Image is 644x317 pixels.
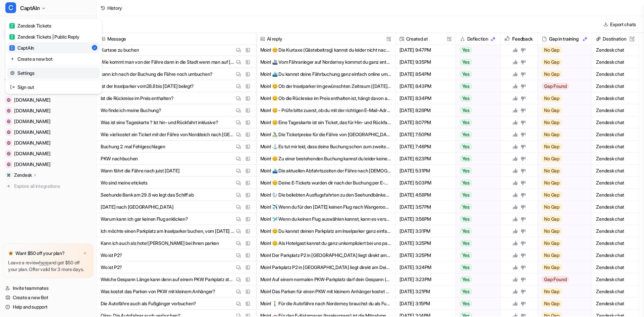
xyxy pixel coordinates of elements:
[7,53,100,64] a: Create a new bot
[10,55,15,62] img: reset
[9,22,51,29] div: Zendesk Tickets
[5,2,16,13] span: C
[9,34,15,40] span: Z
[10,69,15,76] img: reset
[5,19,102,94] div: CCaptAIn
[7,67,100,78] a: Settings
[7,82,100,93] a: Sign out
[9,44,34,51] div: CaptAIn
[20,3,40,13] span: CaptAIn
[9,23,15,29] span: Z
[9,45,15,51] span: C
[10,84,15,91] img: reset
[9,33,79,40] div: Zendesk Tickets | Public Reply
